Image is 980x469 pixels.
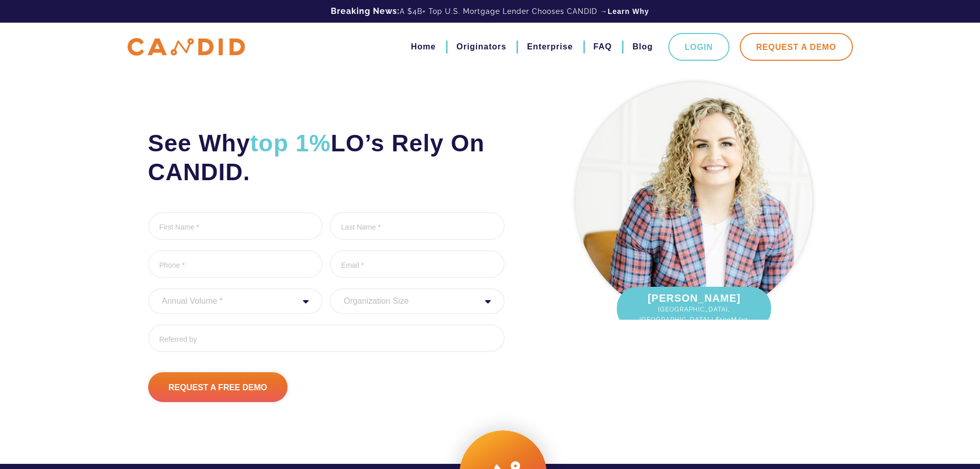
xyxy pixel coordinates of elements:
[128,38,245,56] img: CANDID APP
[627,304,761,325] span: [GEOGRAPHIC_DATA], [GEOGRAPHIC_DATA] | $100M/yr.
[411,38,436,56] a: Home
[331,6,400,16] b: Breaking News:
[594,38,612,56] a: FAQ
[148,129,505,186] h2: See Why LO’s Rely On CANDID.
[148,212,323,240] input: First Name *
[330,250,505,278] input: Email *
[250,130,331,157] span: top 1%
[148,250,323,278] input: Phone *
[632,38,653,56] a: Blog
[527,38,573,56] a: Enterprise
[668,33,729,61] a: Login
[608,6,649,16] a: Learn Why
[617,287,771,330] div: [PERSON_NAME]
[456,38,506,56] a: Originators
[148,324,505,352] input: Referred by
[740,33,853,61] a: Request A Demo
[148,372,288,402] input: Request A Free Demo
[330,212,505,240] input: Last Name *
